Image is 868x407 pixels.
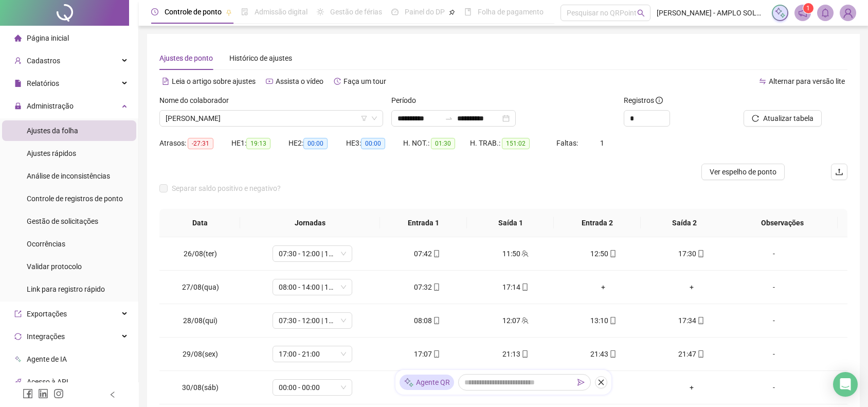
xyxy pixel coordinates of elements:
th: Saída 2 [641,209,728,237]
div: 17:07 [391,348,463,360]
span: Registros [624,95,663,106]
sup: 1 [803,3,813,13]
span: Cadastros [27,57,60,65]
span: Admissão digital [255,8,308,16]
span: Observações [735,217,829,228]
div: 12:07 [480,315,551,326]
span: lock [14,102,22,110]
span: Integrações [27,332,65,341]
div: + [568,281,639,293]
span: Exportações [27,310,67,318]
span: bell [821,8,830,17]
span: search [637,9,645,17]
span: send [577,379,585,386]
span: pushpin [226,9,232,15]
div: HE 3: [346,137,403,149]
div: Agente QR [400,375,454,390]
div: - [744,382,804,393]
span: team [520,250,529,257]
span: [PERSON_NAME] - AMPLO SOLUÇÕES [657,7,766,19]
span: mobile [520,350,529,358]
div: - [744,315,804,326]
span: clock-circle [151,8,158,15]
span: Painel do DP [405,8,445,16]
span: Controle de registros de ponto [27,194,123,203]
span: mobile [696,317,704,324]
span: Ver espelho de ponto [710,166,776,178]
span: 00:00 [303,138,328,149]
span: file-text [162,78,169,85]
span: mobile [608,317,617,324]
div: HE 2: [288,137,346,149]
span: facebook [23,388,33,399]
span: Faltas: [556,139,580,147]
span: to [445,114,453,122]
span: dashboard [391,8,399,15]
span: Análise de inconsistências [27,172,110,180]
button: Atualizar tabela [744,110,822,127]
span: Ajustes de ponto [159,54,213,62]
span: Histórico de ajustes [229,54,292,62]
div: 17:34 [656,315,727,326]
span: mobile [432,250,440,257]
div: 17:14 [480,281,551,293]
span: filter [361,115,367,121]
span: Alternar para versão lite [769,77,845,85]
span: 27/08(qua) [182,283,219,291]
span: mobile [520,284,529,291]
div: Atrasos: [159,137,231,149]
span: 29/08(sex) [183,350,218,358]
span: instagram [53,388,64,399]
span: close [598,379,605,386]
span: 19:13 [246,138,270,149]
span: Ajustes da folha [27,127,78,135]
span: 151:02 [502,138,530,149]
div: 08:09 [391,382,463,393]
span: Folha de pagamento [478,8,544,16]
span: book [464,8,472,15]
div: H. NOT.: [403,137,470,149]
span: mobile [432,317,440,324]
span: Página inicial [27,34,69,42]
span: 28/08(qui) [183,316,218,325]
span: 17:00 - 21:00 [279,346,346,362]
button: Ver espelho de ponto [701,164,785,180]
span: pushpin [449,9,455,15]
div: 21:43 [568,348,639,360]
div: 17:30 [656,248,727,259]
span: team [520,317,529,324]
div: - [744,348,804,360]
span: 01:30 [431,138,455,149]
span: Controle de ponto [165,8,222,16]
th: Observações [727,209,838,237]
div: H. TRAB.: [470,137,556,149]
div: 11:50 [480,248,551,259]
span: 00:00 [361,138,385,149]
div: 08:08 [391,315,463,326]
span: home [14,34,22,42]
span: Separar saldo positivo e negativo? [168,183,285,194]
span: -27:31 [188,138,213,149]
span: Agente de IA [27,355,67,363]
span: Atualizar tabela [763,113,813,124]
span: sun [317,8,324,15]
span: Leia o artigo sobre ajustes [172,77,256,85]
span: 1 [806,5,810,12]
span: DANIEL DOS SANTOS COSTA TARGINO [166,111,377,126]
img: 15382 [840,5,856,21]
span: 26/08(ter) [184,250,217,258]
span: 00:00 - 00:00 [279,380,346,395]
span: Acesso à API [27,378,68,386]
span: left [109,391,116,398]
span: 08:00 - 14:00 | 15:00 - 17:48 [279,279,346,295]
th: Entrada 2 [554,209,641,237]
th: Jornadas [240,209,380,237]
div: + [656,382,727,393]
span: linkedin [38,388,48,399]
div: 21:13 [480,348,551,360]
span: 07:30 - 12:00 | 13:12 - 17:30 [279,313,346,328]
div: 07:32 [391,281,463,293]
span: export [14,310,22,317]
span: mobile [608,250,617,257]
span: Gestão de solicitações [27,217,98,225]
